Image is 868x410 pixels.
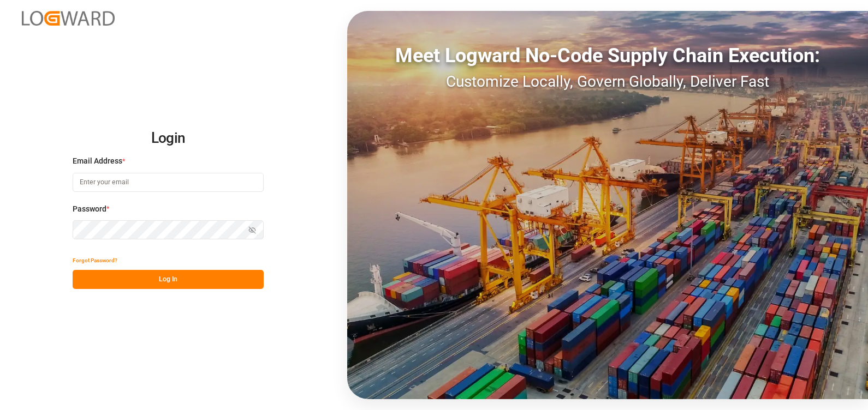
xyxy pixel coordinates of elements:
[347,41,868,70] div: Meet Logward No-Code Supply Chain Execution:
[22,11,115,26] img: Logward_new_orange.png
[73,121,264,156] h2: Login
[73,155,122,167] span: Email Address
[73,270,264,289] button: Log In
[347,70,868,93] div: Customize Locally, Govern Globally, Deliver Fast
[73,173,264,192] input: Enter your email
[73,203,106,215] span: Password
[73,251,117,270] button: Forgot Password?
